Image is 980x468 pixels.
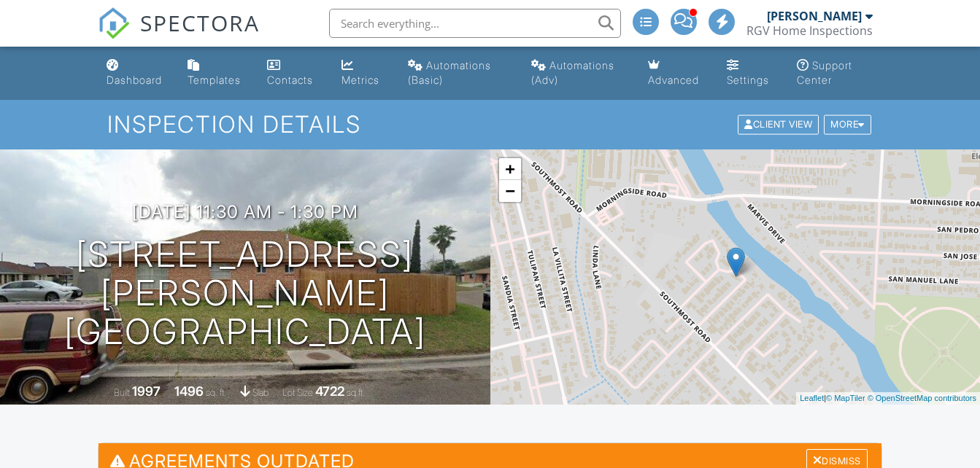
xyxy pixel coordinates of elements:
[174,383,204,399] div: 1496
[98,20,260,50] a: SPECTORA
[408,59,491,86] div: Automations (Basic)
[791,52,879,94] a: Support Center
[206,387,226,398] span: sq. ft.
[132,202,358,222] h3: [DATE] 11:30 am - 1:30 pm
[531,59,614,86] div: Automations (Adv)
[642,52,709,94] a: Advanced
[499,158,521,180] a: Zoom in
[746,23,873,38] div: RGV Home Inspections
[736,118,822,129] a: Client View
[132,383,161,399] div: 1997
[140,7,260,38] span: SPECTORA
[767,9,862,23] div: [PERSON_NAME]
[107,74,162,86] div: Dashboard
[98,7,130,39] img: The Best Home Inspection Software - Spectora
[336,52,390,94] a: Metrics
[824,115,871,135] div: More
[347,387,365,398] span: sq.ft.
[721,52,779,94] a: Settings
[797,59,852,86] div: Support Center
[282,387,313,398] span: Lot Size
[499,180,521,202] a: Zoom out
[267,74,313,86] div: Contacts
[868,394,976,402] a: © OpenStreetMap contributors
[182,52,250,94] a: Templates
[101,52,170,94] a: Dashboard
[315,383,344,399] div: 4722
[525,52,630,94] a: Automations (Advanced)
[107,112,873,137] h1: Inspection Details
[727,74,769,86] div: Settings
[342,74,379,86] div: Metrics
[402,52,514,94] a: Automations (Basic)
[648,74,699,86] div: Advanced
[261,52,324,94] a: Contacts
[826,394,865,402] a: © MapTiler
[329,9,621,38] input: Search everything...
[800,394,824,402] a: Leaflet
[796,392,980,405] div: |
[188,74,241,86] div: Templates
[23,235,467,351] h1: [STREET_ADDRESS][PERSON_NAME] [GEOGRAPHIC_DATA]
[738,115,819,135] div: Client View
[114,387,130,398] span: Built
[252,387,269,398] span: slab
